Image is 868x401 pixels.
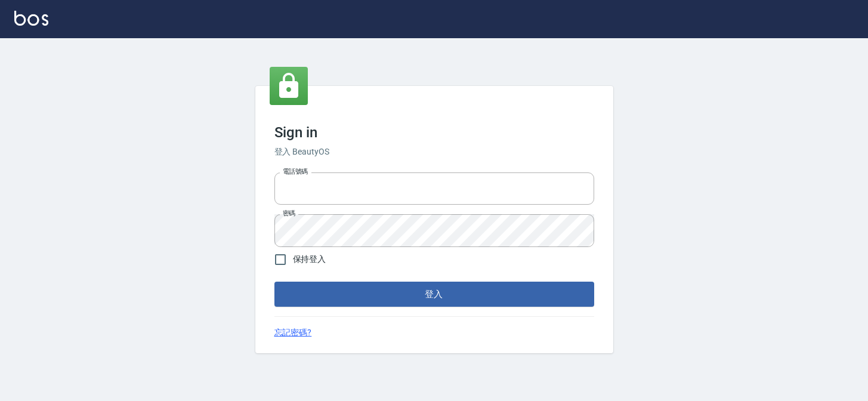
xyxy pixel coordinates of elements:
[274,326,312,339] a: 忘記密碼?
[274,124,594,141] h3: Sign in
[274,282,594,307] button: 登入
[293,253,326,266] span: 保持登入
[283,209,295,218] label: 密碼
[283,167,308,176] label: 電話號碼
[274,146,594,158] h6: 登入 BeautyOS
[14,11,48,26] img: Logo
